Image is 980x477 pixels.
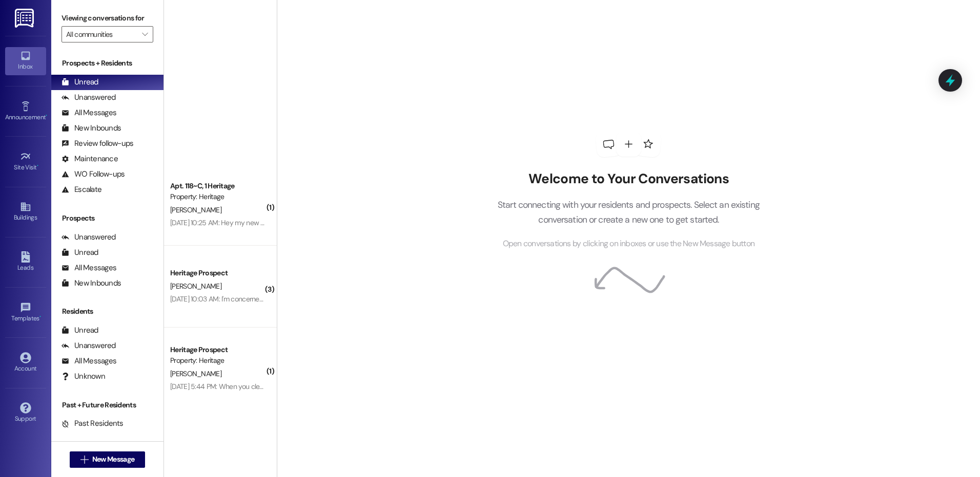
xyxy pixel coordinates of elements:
span: Open conversations by clicking on inboxes or use the New Message button [503,237,754,250]
a: Buildings [5,198,46,226]
div: New Inbounds [62,123,121,134]
span: • [39,313,41,320]
div: [DATE] 10:03 AM: I'm concerned about parking apparently it wasn't paid for so it was forfeited. B... [170,294,627,303]
div: Past + Future Residents [51,400,164,410]
div: Apt. 118~C, 1 Heritage [170,181,265,191]
span: • [37,162,38,169]
div: Unread [62,77,98,88]
a: Leads [5,248,46,276]
span: New Message [92,454,134,465]
label: Viewing conversations for [62,10,153,26]
img: ResiDesk Logo [15,9,36,28]
p: Start connecting with your residents and prospects. Select an existing conversation or create a n... [482,198,775,227]
input: All communities [66,26,137,42]
div: Heritage Prospect [170,344,265,355]
div: All Messages [62,107,116,118]
div: Heritage Prospect [170,268,265,278]
a: Account [5,349,46,377]
div: Property: Heritage [170,355,265,366]
button: New Message [70,451,146,468]
h2: Welcome to Your Conversations [482,171,775,187]
span: [PERSON_NAME] [170,281,221,291]
div: Prospects + Residents [51,58,164,69]
span: [PERSON_NAME] [170,205,221,214]
div: New Inbounds [62,278,121,289]
div: WO Follow-ups [62,169,125,180]
a: Inbox [5,47,46,75]
a: Site Visit • [5,148,46,176]
div: Escalate [62,184,101,195]
div: Residents [51,306,164,317]
div: Review follow-ups [62,138,133,149]
div: Prospects [51,213,164,224]
div: [DATE] 5:44 PM: When you cleaned out the kitchens last april, did you throw away any of my kitche... [170,382,495,391]
div: [DATE] 10:25 AM: Hey my new address is [STREET_ADDRESS] For my deposit [170,218,398,227]
i:  [80,456,88,464]
div: Unanswered [62,340,116,351]
div: All Messages [62,263,116,273]
div: Unknown [62,371,105,382]
div: Unread [62,247,98,258]
a: Support [5,399,46,427]
div: Unanswered [62,232,116,243]
div: Past Residents [62,418,124,429]
div: Future Residents [62,433,131,444]
span: • [46,112,47,119]
div: Unread [62,325,98,336]
div: Property: Heritage [170,191,265,202]
i:  [142,30,148,38]
a: Templates • [5,299,46,327]
div: All Messages [62,356,116,366]
span: [PERSON_NAME] [170,369,221,378]
div: Unanswered [62,92,116,103]
div: Maintenance [62,154,118,164]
